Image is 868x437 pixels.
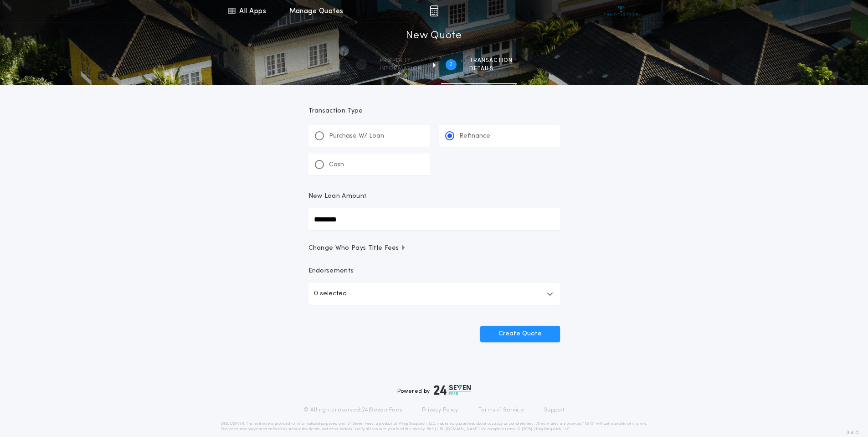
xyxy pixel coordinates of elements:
img: logo [434,385,471,396]
p: 0 selected [314,288,347,299]
span: 3.8.0 [847,429,859,437]
p: Refinance [459,132,490,141]
p: Transaction Type [308,107,560,116]
h1: New Quote [406,29,462,43]
img: vs-icon [604,6,638,15]
div: Powered by [397,385,471,396]
button: Change Who Pays Title Fees [308,244,560,253]
p: Cash [329,160,344,170]
p: DISCLAIMER: This estimate is provided for informational purposes only. 24|Seven Fees, a product o... [221,421,647,432]
a: [URL][DOMAIN_NAME] [435,427,480,431]
p: New Loan Amount [308,192,367,201]
button: Create Quote [480,326,560,342]
p: Purchase W/ Loan [329,132,384,141]
button: 0 selected [308,283,560,305]
span: Transaction [469,57,513,64]
span: information [380,65,422,72]
span: Property [380,57,422,64]
p: © All rights reserved. 24|Seven Fees [303,406,402,414]
span: details [469,65,513,72]
a: Privacy Policy [422,406,458,414]
img: img [430,5,438,16]
h2: 2 [449,61,452,68]
span: Change Who Pays Title Fees [308,244,406,253]
input: New Loan Amount [308,208,560,230]
a: Support [544,406,565,414]
a: Terms of Service [478,406,524,414]
p: Endorsements [308,267,560,276]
